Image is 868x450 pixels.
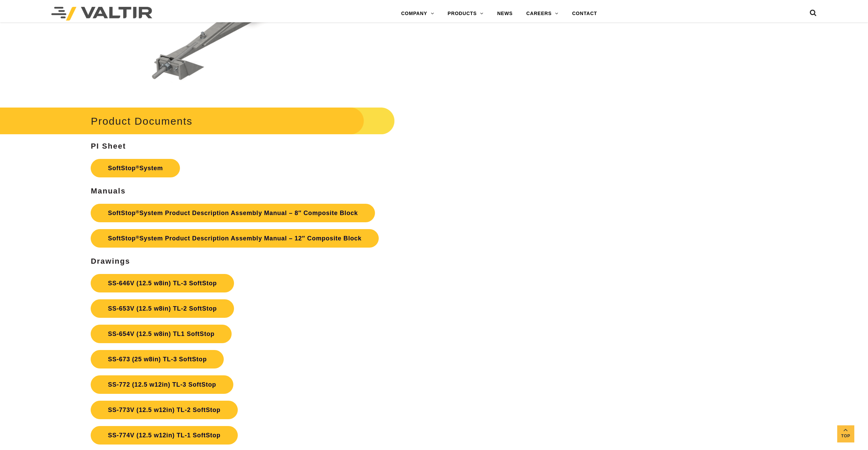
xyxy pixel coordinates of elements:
[136,235,140,240] sup: ®
[91,401,237,419] a: SS-773V (12.5 w12in) TL-2 SoftStop
[519,7,565,21] a: CAREERS
[136,164,140,170] sup: ®
[51,7,152,21] img: Valtir
[490,7,519,21] a: NEWS
[91,257,130,265] strong: Drawings
[91,375,233,394] a: SS-772 (12.5 w12in) TL-3 SoftStop
[91,204,375,222] a: SoftStop®System Product Description Assembly Manual – 8″ Composite Block
[136,209,140,214] sup: ®
[91,426,237,445] a: SS-774V (12.5 w12in) TL-1 SoftStop
[91,142,126,150] strong: PI Sheet
[91,325,232,343] a: SS-654V (12.5 w8in) TL1 SoftStop
[837,425,854,442] a: Top
[91,299,234,318] a: SS-653V (12.5 w8in) TL-2 SoftStop
[394,7,441,21] a: COMPANY
[91,229,378,248] a: SoftStop®System Product Description Assembly Manual – 12″ Composite Block
[91,350,224,368] a: SS-673 (25 w8in) TL-3 SoftStop
[91,187,126,195] strong: Manuals
[441,7,490,21] a: PRODUCTS
[565,7,604,21] a: CONTACT
[91,274,234,292] a: SS-646V (12.5 w8in) TL-3 SoftStop
[837,432,854,440] span: Top
[91,159,180,177] a: SoftStop®System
